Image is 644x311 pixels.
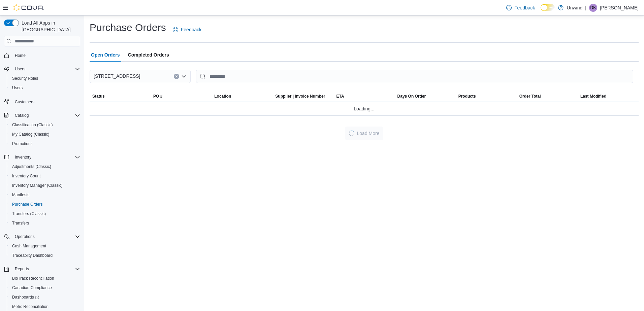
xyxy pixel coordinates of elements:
[7,274,83,283] button: BioTrack Reconciliation
[1,97,83,106] button: Customers
[9,172,80,180] span: Inventory Count
[7,241,83,251] button: Cash Management
[9,293,80,301] span: Dashboards
[1,264,83,274] button: Reports
[7,190,83,200] button: Manifests
[12,295,39,300] span: Dashboards
[567,4,583,12] p: Unwind
[9,84,80,92] span: Users
[12,153,34,161] button: Inventory
[12,183,63,188] span: Inventory Manager (Classic)
[272,91,333,102] button: Supplier | Invoice Number
[7,162,83,171] button: Adjustments (Classic)
[12,276,54,281] span: BioTrack Reconciliation
[181,74,187,79] button: Open list of options
[1,152,83,162] button: Inventory
[9,251,80,260] span: Traceabilty Dashboard
[9,163,80,171] span: Adjustments (Classic)
[12,122,53,128] span: Classification (Classic)
[354,105,375,113] span: Loading...
[9,121,80,129] span: Classification (Classic)
[9,274,80,282] span: BioTrack Reconciliation
[15,234,35,239] span: Operations
[9,274,57,282] a: BioTrack Reconciliation
[9,200,45,208] a: Purchase Orders
[9,191,80,199] span: Manifests
[9,74,41,82] a: Security Roles
[9,130,52,138] a: My Catalog (Classic)
[541,4,555,11] input: Dark Mode
[12,132,50,137] span: My Catalog (Classic)
[585,4,586,12] p: |
[9,181,80,189] span: Inventory Manager (Classic)
[600,4,639,12] p: [PERSON_NAME]
[9,172,43,180] a: Inventory Count
[9,130,80,138] span: My Catalog (Classic)
[275,94,325,99] span: Supplier | Invoice Number
[589,4,597,12] div: Daniel Kolden
[92,94,105,99] span: Status
[19,20,80,33] span: Load All Apps in [GEOGRAPHIC_DATA]
[397,94,426,99] span: Days On Order
[514,4,535,11] span: Feedback
[12,233,37,241] button: Operations
[9,200,80,208] span: Purchase Orders
[12,202,43,207] span: Purchase Orders
[9,242,80,250] span: Cash Management
[7,139,83,148] button: Promotions
[9,140,35,148] a: Promotions
[15,154,31,160] span: Inventory
[90,21,166,34] h1: Purchase Orders
[9,210,49,218] a: Transfers (Classic)
[12,153,80,161] span: Inventory
[1,111,83,120] button: Catalog
[7,251,83,260] button: Traceabilty Dashboard
[9,74,80,82] span: Security Roles
[128,48,169,62] span: Completed Orders
[590,4,596,12] span: DK
[1,64,83,74] button: Users
[9,140,80,148] span: Promotions
[12,253,53,258] span: Traceabilty Dashboard
[348,130,355,137] span: Loading
[12,192,29,198] span: Manifests
[12,164,51,169] span: Adjustments (Classic)
[151,91,212,102] button: PO #
[456,91,517,102] button: Products
[7,83,83,93] button: Users
[12,304,49,309] span: Metrc Reconciliation
[170,23,204,36] a: Feedback
[12,265,32,273] button: Reports
[9,121,56,129] a: Classification (Classic)
[12,111,31,119] button: Catalog
[9,284,80,292] span: Canadian Compliance
[9,219,80,227] span: Transfers
[7,130,83,139] button: My Catalog (Classic)
[357,130,380,137] span: Load More
[12,141,33,146] span: Promotions
[395,91,456,102] button: Days On Order
[580,94,606,99] span: Last Modified
[578,91,639,102] button: Last Modified
[15,113,29,118] span: Catalog
[458,94,476,99] span: Products
[9,191,32,199] a: Manifests
[9,293,42,301] a: Dashboards
[9,219,32,227] a: Transfers
[7,218,83,228] button: Transfers
[336,94,344,99] span: ETA
[90,91,151,102] button: Status
[333,91,394,102] button: ETA
[214,94,231,99] div: Location
[7,292,83,302] a: Dashboards
[12,65,80,73] span: Users
[9,181,65,189] a: Inventory Manager (Classic)
[12,285,52,290] span: Canadian Compliance
[12,98,37,106] a: Customers
[12,265,80,273] span: Reports
[91,48,120,62] span: Open Orders
[15,66,25,72] span: Users
[15,53,26,58] span: Home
